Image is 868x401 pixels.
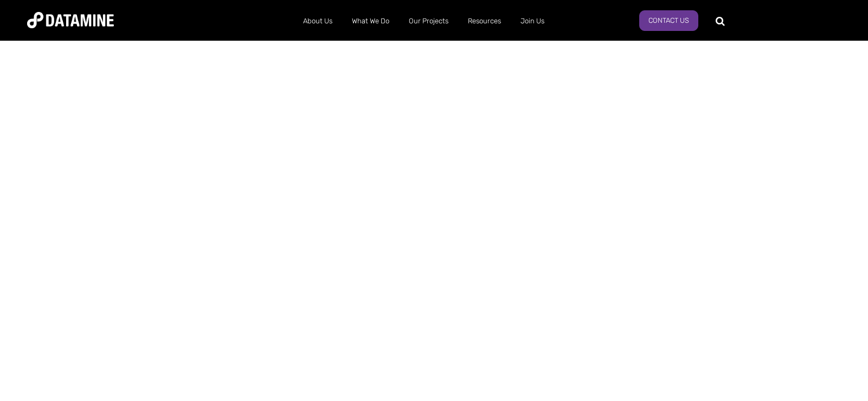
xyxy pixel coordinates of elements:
a: About Us [293,7,342,35]
img: Datamine [27,12,114,28]
a: What We Do [342,7,399,35]
a: Contact Us [639,10,698,31]
a: Resources [458,7,511,35]
a: Join Us [511,7,554,35]
a: Our Projects [399,7,458,35]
